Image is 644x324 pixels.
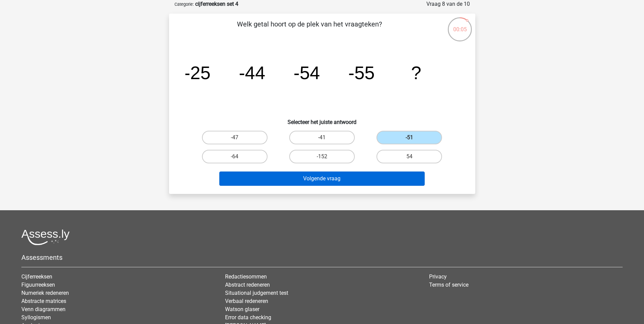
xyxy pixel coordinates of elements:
a: Syllogismen [21,314,51,321]
tspan: -55 [348,62,375,83]
a: Abstract redeneren [225,282,270,288]
label: -41 [289,131,355,144]
a: Terms of service [429,282,468,288]
a: Abstracte matrices [21,298,66,304]
small: Categorie: [174,2,194,7]
img: Assessly logo [21,229,70,245]
h6: Selecteer het juiste antwoord [180,113,464,125]
tspan: -54 [293,62,320,83]
strong: cijferreeksen set 4 [195,1,238,7]
button: Volgende vraag [219,172,425,186]
a: Situational judgement test [225,290,288,296]
label: -64 [202,150,268,163]
div: 00:05 [447,17,473,34]
label: -152 [289,150,355,163]
tspan: ? [411,62,421,83]
a: Numeriek redeneren [21,290,69,296]
a: Watson glaser [225,306,259,312]
label: -47 [202,131,268,144]
a: Venn diagrammen [21,306,66,312]
tspan: -44 [239,62,265,83]
a: Figuurreeksen [21,282,55,288]
a: Error data checking [225,314,271,321]
tspan: -25 [184,62,210,83]
a: Cijferreeksen [21,273,52,280]
a: Privacy [429,273,447,280]
p: Welk getal hoort op de plek van het vraagteken? [180,19,439,39]
h5: Assessments [21,253,623,262]
label: 54 [376,150,442,163]
a: Verbaal redeneren [225,298,268,304]
label: -51 [376,131,442,144]
a: Redactiesommen [225,273,267,280]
